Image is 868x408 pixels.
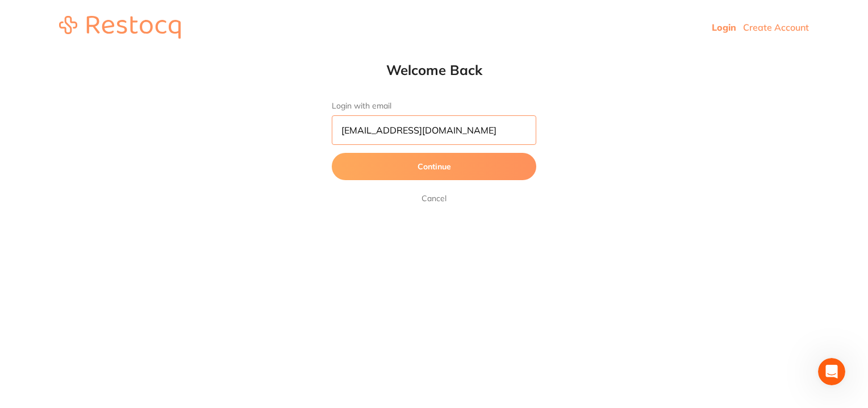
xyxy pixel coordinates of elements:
label: Login with email [332,101,536,111]
a: Create Account [743,22,809,33]
a: Cancel [419,191,449,205]
button: Continue [332,153,536,180]
a: Login [712,22,736,33]
iframe: Intercom live chat [818,358,845,385]
img: restocq_logo.svg [59,16,181,39]
h1: Welcome Back [309,61,559,78]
